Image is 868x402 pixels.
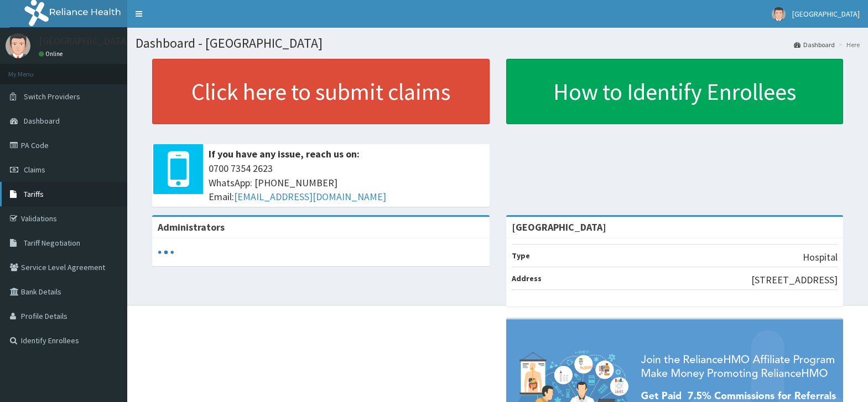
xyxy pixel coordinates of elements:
img: User Image [6,33,30,58]
p: [GEOGRAPHIC_DATA] [39,36,130,46]
svg: audio-loading [158,244,174,261]
b: Type [512,251,530,261]
b: Administrators [158,221,225,233]
a: [EMAIL_ADDRESS][DOMAIN_NAME] [234,190,386,203]
span: Switch Providers [24,91,80,101]
li: Here [836,40,860,49]
p: [STREET_ADDRESS] [751,273,838,287]
span: 0700 7354 2623 WhatsApp: [PHONE_NUMBER] Email: [209,161,484,204]
strong: [GEOGRAPHIC_DATA] [512,221,606,233]
a: How to Identify Enrollees [506,59,844,124]
img: User Image [772,7,786,21]
span: Tariff Negotiation [24,238,80,248]
p: Hospital [803,250,838,264]
a: Dashboard [794,40,835,49]
b: Address [512,273,542,283]
span: [GEOGRAPHIC_DATA] [792,9,860,19]
span: Dashboard [24,116,60,126]
span: Tariffs [24,189,44,199]
span: Claims [24,165,45,175]
b: If you have any issue, reach us on: [209,147,360,160]
h1: Dashboard - [GEOGRAPHIC_DATA] [136,36,860,50]
a: Click here to submit claims [152,59,490,124]
a: Online [39,50,65,58]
